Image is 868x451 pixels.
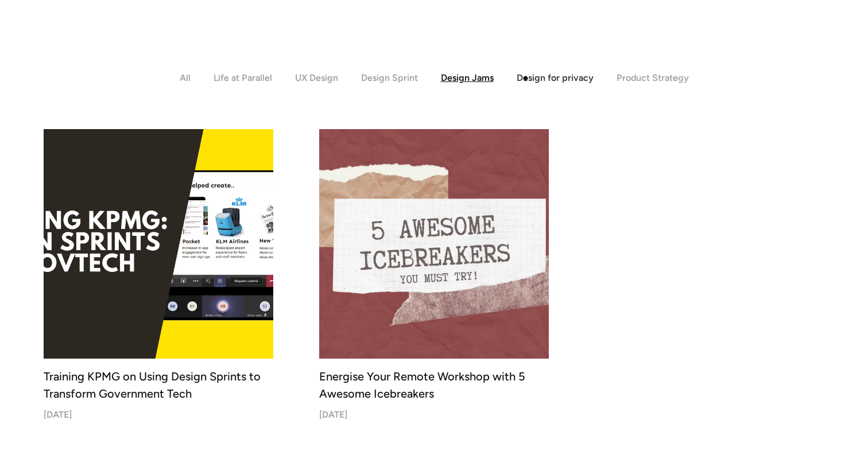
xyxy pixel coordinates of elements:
div: Product Strategy [617,72,689,83]
div: UX Design [295,72,338,83]
img: Energise Your Remote Workshop with 5 Awesome Icebreakers [319,129,549,359]
img: Training KPMG on Using Design Sprints to Transform Government Tech [44,129,273,359]
div: Training KPMG on Using Design Sprints to Transform Government Tech [44,368,273,402]
div: [DATE] [319,409,347,420]
a: Training KPMG on Using Design Sprints to Transform Government TechTraining KPMG on Using Design S... [44,129,273,420]
div: Life at Parallel [214,72,272,83]
a: Energise Your Remote Workshop with 5 Awesome IcebreakersEnergise Your Remote Workshop with 5 Awes... [319,129,549,420]
div: All [180,72,191,83]
div: Design Jams [441,72,494,83]
div: [DATE] [44,409,72,420]
div: Energise Your Remote Workshop with 5 Awesome Icebreakers [319,368,549,402]
div: Design Sprint [361,72,418,83]
div: Design for privacy [517,72,594,83]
